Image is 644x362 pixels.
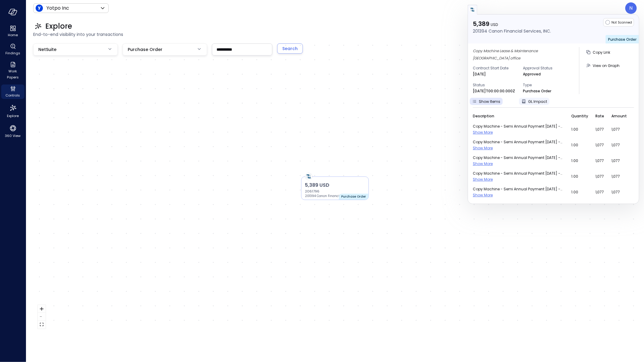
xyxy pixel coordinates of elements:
[473,82,518,88] span: Status
[38,313,46,321] button: zoom out
[305,189,365,194] p: 2061796
[45,21,72,31] span: Explore
[469,7,476,13] img: netsuite
[593,63,620,68] span: View on Graph
[306,173,312,180] img: netsuite
[479,99,500,104] span: Show Items
[523,82,568,88] span: Type
[1,103,24,119] div: Explore
[571,113,588,119] span: Quantity
[603,18,634,27] div: Not Scanned
[4,68,22,80] span: Work Papers
[473,161,493,166] span: Show More
[1,123,24,139] div: 360 View
[305,182,365,189] p: 5,389 USD
[584,60,622,71] button: View on Graph
[1,24,24,39] div: Home
[38,305,46,329] div: React Flow controls
[608,37,636,42] span: Purchase Order
[523,88,551,94] p: Purchase Order
[611,126,627,132] span: 1,077
[473,71,486,77] p: [DATE]
[1,60,24,81] div: Work Papers
[473,113,494,119] span: Description
[571,158,588,164] span: 1.00
[341,194,366,199] p: Purchase Order
[38,321,46,329] button: fit view
[571,189,588,195] span: 1.00
[595,173,604,179] span: 1,077
[305,194,341,198] p: 201394 Canon Financial Services, INC.
[611,173,627,179] span: 1,077
[584,47,613,57] button: Copy Link
[595,189,604,195] span: 1,077
[519,98,549,105] button: GL Impact
[36,5,43,12] img: Icon
[611,189,627,195] span: 1,077
[611,142,627,148] span: 1,077
[473,155,564,161] span: Copy Machine - Semi Annual Payment [DATE] - [DATE]
[473,20,551,28] p: 5,389
[611,113,627,119] span: Amount
[38,46,56,53] span: NetSuite
[473,139,564,145] span: Copy Machine - Semi Annual Payment [DATE] - [DATE]
[630,5,633,12] p: N
[571,126,588,132] span: 1.00
[7,113,19,119] span: Explore
[473,48,538,61] span: Copy Machine Lease & Maintenance [GEOGRAPHIC_DATA] office
[473,170,564,176] span: Copy Machine - Semi Annual Payment [DATE] - [DATE]
[128,46,162,53] span: Purchase Order
[611,158,627,164] span: 1,077
[282,45,298,52] div: Search
[6,92,20,98] span: Controls
[8,32,18,38] span: Home
[277,43,303,54] button: Search
[473,123,564,129] span: Copy Machine - Semi Annual Payment [DATE] - [DATE]
[46,5,69,12] p: Yotpo Inc
[625,2,637,14] div: Noy Vadai
[595,158,604,164] span: 1,077
[33,31,637,38] span: End-to-end visibility into your transactions
[5,133,21,139] span: 360 View
[523,65,568,71] span: Approval Status
[523,71,541,77] p: Approved
[595,142,604,148] span: 1,077
[473,186,564,192] span: Copy Machine - Semi Annual Payment [DATE] - [DATE]
[473,88,515,94] p: 2023-07-01T00:00:00.000Z
[571,142,588,148] span: 1.00
[38,305,46,313] button: zoom in
[473,192,493,198] span: Show More
[593,50,610,55] span: Copy Link
[473,145,493,151] span: Show More
[473,177,493,182] span: Show More
[470,98,503,105] button: Show Items
[491,22,498,27] span: USD
[571,173,588,179] span: 1.00
[1,84,24,99] div: Controls
[595,126,604,132] span: 1,077
[528,99,547,104] span: GL Impact
[5,50,20,56] span: Findings
[1,42,24,57] div: Findings
[595,113,604,119] span: Rate
[473,28,551,34] p: 201394 Canon Financial Services, INC.
[473,130,493,135] span: Show More
[473,65,518,71] span: Contract Start Date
